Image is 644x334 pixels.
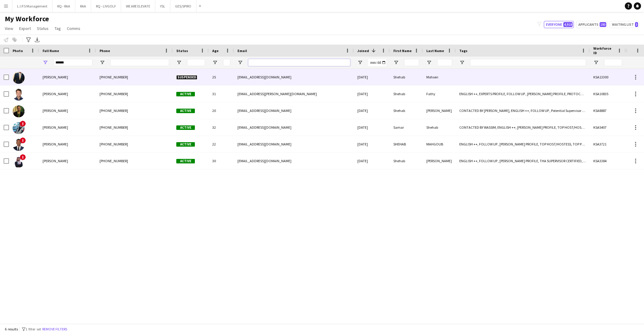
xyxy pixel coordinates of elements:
div: KSA8887 [590,102,626,119]
span: Tags [459,48,467,53]
span: 4,918 [563,22,573,27]
div: [PHONE_NUMBER] [96,153,173,169]
span: ! [20,154,26,160]
button: Open Filter Menu [393,60,399,65]
button: Open Filter Menu [426,60,432,65]
img: Shehab Mohsen [13,72,25,84]
a: Tag [52,25,63,32]
div: SHEHAB [390,136,423,152]
span: Status [37,26,49,31]
div: [PHONE_NUMBER] [96,119,173,136]
img: Shehab Sharif [13,105,25,117]
button: Applicants193 [576,21,607,28]
input: Full Name Filter Input [53,59,92,66]
span: ! [20,121,26,127]
span: [PERSON_NAME] [43,92,68,96]
button: Open Filter Menu [237,60,243,65]
img: Shehab Al Bitar [13,156,25,168]
button: Remove filters [41,326,68,333]
img: Samar Shehab [13,122,25,134]
a: Export [17,25,33,32]
div: 31 [209,86,234,102]
a: Status [34,25,51,32]
button: Waiting list3 [610,21,639,28]
span: Photo [13,48,23,53]
input: Age Filter Input [223,59,230,66]
span: Status [176,48,188,53]
a: View [2,25,16,32]
input: Phone Filter Input [110,59,169,66]
button: Everyone4,918 [544,21,574,28]
div: [EMAIL_ADDRESS][DOMAIN_NAME] [234,102,354,119]
button: YSL [155,0,170,12]
img: Shehab Fathy [13,89,25,101]
div: [DATE] [354,153,390,169]
button: Open Filter Menu [593,60,599,65]
span: Active [176,142,195,147]
span: Suspended [176,75,197,80]
span: 3 [635,22,638,27]
span: First Name [393,48,412,53]
div: Shehab [423,119,456,136]
input: Joined Filter Input [368,59,386,66]
span: [PERSON_NAME] [43,125,68,130]
input: Tags Filter Input [470,59,586,66]
span: Active [176,92,195,96]
span: Active [176,109,195,113]
div: KSA5407 [590,119,626,136]
button: Open Filter Menu [100,60,105,65]
div: CONTACTED BY [PERSON_NAME], ENGLISH ++, FOLLOW UP , Potential Supervisor Training, TOP HOST/HOSTE... [456,102,590,119]
button: Open Filter Menu [176,60,182,65]
span: 193 [600,22,606,27]
div: CONTACTED BY WASSIM, ENGLISH ++, [PERSON_NAME] PROFILE, TOP HOST/HOSTESS, TOP PROMOTER, TOP [PERS... [456,119,590,136]
div: Shehab [390,69,423,85]
div: [DATE] [354,69,390,85]
button: GES/SPIRO [170,0,196,12]
div: [DATE] [354,102,390,119]
button: RAA [75,0,91,12]
button: Open Filter Menu [357,60,363,65]
span: Tag [55,26,61,31]
span: [PERSON_NAME] [43,142,68,146]
button: Open Filter Menu [212,60,218,65]
div: ENGLISH ++, EXPERTS PROFILE, FOLLOW UP , [PERSON_NAME] PROFILE, PROTOCOL, TOP HOST/HOSTESS, TOP P... [456,86,590,102]
input: Status Filter Input [187,59,205,66]
div: [DATE] [354,136,390,152]
span: Last Name [426,48,444,53]
div: [PERSON_NAME] [423,153,456,169]
img: SHEHAB MAHGOUB [13,139,25,151]
span: Active [176,125,195,130]
input: Last Name Filter Input [437,59,452,66]
button: Open Filter Menu [43,60,48,65]
button: RQ - RAA [52,0,75,12]
a: Comms [64,25,83,32]
span: [PERSON_NAME] [43,159,68,163]
span: Comms [67,26,80,31]
div: [PERSON_NAME] [423,102,456,119]
div: Mohsen [423,69,456,85]
div: KSA3384 [590,153,626,169]
button: RQ - LIVGOLF [91,0,121,12]
div: MAHGOUB [423,136,456,152]
span: [PERSON_NAME] [43,108,68,113]
span: ! [20,137,26,143]
button: Open Filter Menu [459,60,465,65]
div: KSA13300 [590,69,626,85]
span: 1 filter set [25,327,41,331]
app-action-btn: Advanced filters [25,36,32,43]
span: Joined [357,48,369,53]
div: 20 [209,102,234,119]
button: L.I.P.S Management [12,0,52,12]
span: Age [212,48,219,53]
div: [PHONE_NUMBER] [96,86,173,102]
div: 22 [209,136,234,152]
div: ENGLISH ++, FOLLOW UP , [PERSON_NAME] PROFILE, THA SUPERVISOR CERTIFIED, TOP HOST/HOSTESS, TOP PR... [456,153,590,169]
div: 25 [209,69,234,85]
span: Active [176,159,195,163]
span: Export [19,26,31,31]
div: [DATE] [354,119,390,136]
div: Shehab [390,86,423,102]
div: [DATE] [354,86,390,102]
div: [EMAIL_ADDRESS][DOMAIN_NAME] [234,136,354,152]
div: KSA3721 [590,136,626,152]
